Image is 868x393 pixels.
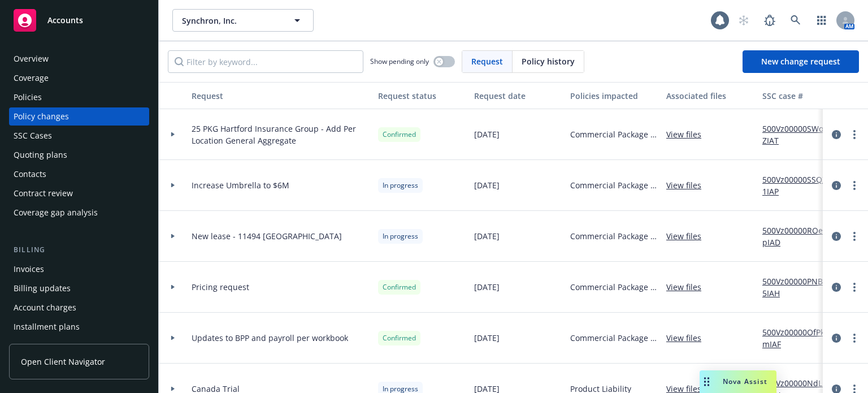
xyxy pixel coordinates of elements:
div: Contract review [14,184,73,202]
div: Billing updates [14,279,71,297]
span: Commercial Package - GL $1m/$2m Umb $5m [570,128,657,140]
a: Coverage [9,69,149,87]
div: Toggle Row Expanded [159,160,187,211]
a: 500Vz00000PNBu5IAH [762,275,838,299]
span: Policy history [522,55,575,67]
div: Contacts [14,165,46,183]
span: Nova Assist [723,377,767,386]
div: Request status [378,90,465,102]
div: Toggle Row Expanded [159,211,187,262]
a: Billing updates [9,279,149,297]
button: Request status [374,82,470,109]
a: View files [666,332,710,344]
div: Request [192,90,369,102]
div: Coverage gap analysis [14,204,98,222]
span: Commercial Package - GL $1m/$2m Umb $5m [570,230,657,242]
div: Invoices [14,260,44,278]
span: [DATE] [474,128,500,140]
span: Confirmed [383,282,416,292]
a: circleInformation [830,280,843,294]
span: Increase Umbrella to $6M [192,179,289,191]
a: Contacts [9,165,149,183]
span: 25 PKG Hartford Insurance Group - Add Per Location General Aggregate [192,123,369,146]
a: 500Vz00000SWopZIAT [762,123,838,146]
a: more [848,280,861,294]
div: Toggle Row Expanded [159,109,187,160]
button: Nova Assist [700,370,776,393]
button: Request [187,82,374,109]
a: View files [666,281,710,293]
span: Commercial Package - GL $1m/$2m Umb $5m [570,281,657,293]
span: In progress [383,180,418,191]
div: Policy changes [14,107,69,126]
span: [DATE] [474,281,500,293]
div: SSC case # [762,90,838,102]
span: Pricing request [192,281,249,293]
a: SSC Cases [9,127,149,145]
div: Associated files [666,90,753,102]
a: Switch app [810,9,833,32]
a: Quoting plans [9,146,149,164]
a: Coverage gap analysis [9,204,149,222]
div: Quoting plans [14,146,67,164]
a: Policies [9,88,149,106]
button: Policies impacted [566,82,662,109]
span: Commercial Package - GL $1m/$2m Umb $5m [570,179,657,191]
a: Contract review [9,184,149,202]
a: Installment plans [9,318,149,336]
a: more [848,331,861,345]
a: more [848,179,861,192]
a: more [848,128,861,141]
a: circleInformation [830,179,843,192]
div: Overview [14,50,49,68]
div: Toggle Row Expanded [159,262,187,313]
a: View files [666,179,710,191]
a: Start snowing [732,9,755,32]
a: Report a Bug [758,9,781,32]
button: Synchron, Inc. [172,9,314,32]
div: Coverage [14,69,49,87]
div: Billing [9,244,149,256]
div: Policies impacted [570,90,657,102]
a: Search [784,9,807,32]
span: Confirmed [383,333,416,343]
div: Toggle Row Expanded [159,313,187,364]
span: [DATE] [474,230,500,242]
button: Associated files [662,82,758,109]
a: Accounts [9,5,149,36]
input: Filter by keyword... [168,50,363,73]
div: Installment plans [14,318,80,336]
div: Account charges [14,299,76,317]
div: Request date [474,90,561,102]
span: Synchron, Inc. [182,15,280,27]
span: [DATE] [474,179,500,191]
div: Policies [14,88,42,106]
a: Account charges [9,299,149,317]
span: Open Client Navigator [21,356,105,368]
button: Request date [470,82,566,109]
a: Invoices [9,260,149,278]
a: New change request [743,50,859,73]
div: SSC Cases [14,127,52,145]
button: SSC case # [758,82,843,109]
a: circleInformation [830,230,843,243]
span: [DATE] [474,332,500,344]
a: more [848,230,861,243]
a: View files [666,128,710,140]
span: Show pending only [370,57,429,66]
span: New change request [761,56,840,67]
span: In progress [383,231,418,241]
span: New lease - 11494 [GEOGRAPHIC_DATA] [192,230,342,242]
a: circleInformation [830,128,843,141]
span: Commercial Package - GL $1m/$2m Umb $5m [570,332,657,344]
span: Accounts [47,16,83,25]
div: Drag to move [700,370,714,393]
a: 500Vz00000SSQZ1IAP [762,174,838,197]
a: 500Vz00000ROekpIAD [762,224,838,248]
a: View files [666,230,710,242]
span: Updates to BPP and payroll per workbook [192,332,348,344]
a: Overview [9,50,149,68]
a: 500Vz00000OfPkmIAF [762,326,838,350]
a: circleInformation [830,331,843,345]
span: Confirmed [383,129,416,140]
